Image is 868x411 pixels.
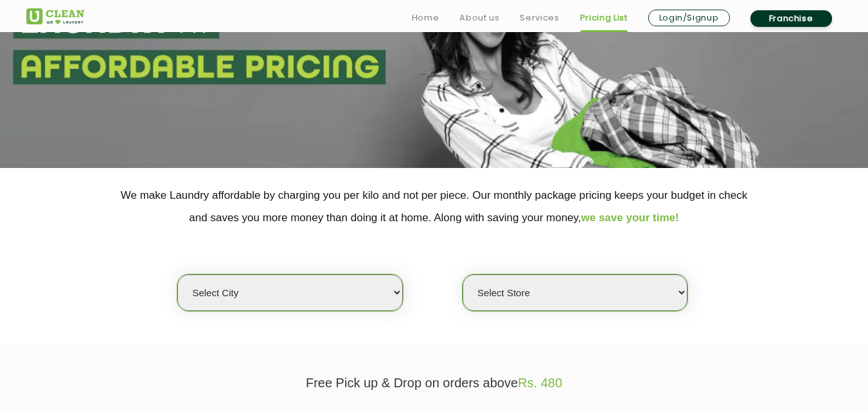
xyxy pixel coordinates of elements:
[750,10,832,27] a: Franchise
[412,10,439,26] a: Home
[26,376,842,390] p: Free Pick up & Drop on orders above
[459,10,499,26] a: About us
[518,376,562,390] span: Rs. 480
[26,184,842,229] p: We make Laundry affordable by charging you per kilo and not per piece. Our monthly package pricin...
[581,212,679,224] span: we save your time!
[26,8,84,24] img: UClean Laundry and Dry Cleaning
[580,10,628,26] a: Pricing List
[520,10,559,26] a: Services
[648,10,730,26] a: Login/Signup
